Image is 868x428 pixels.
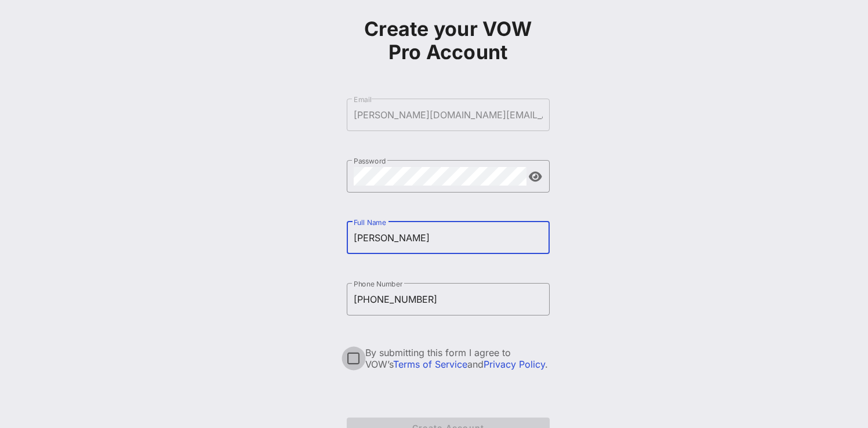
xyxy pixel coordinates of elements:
label: Phone Number [354,280,402,288]
h1: Create your VOW Pro Account [347,17,550,64]
label: Full Name [354,218,386,227]
label: Password [354,157,386,165]
button: append icon [529,171,542,183]
a: Privacy Policy [484,358,545,370]
input: Full Name [354,228,543,247]
a: Terms of Service [393,358,467,370]
div: By submitting this form I agree to VOW’s and . [365,347,550,370]
label: Email [354,95,372,104]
